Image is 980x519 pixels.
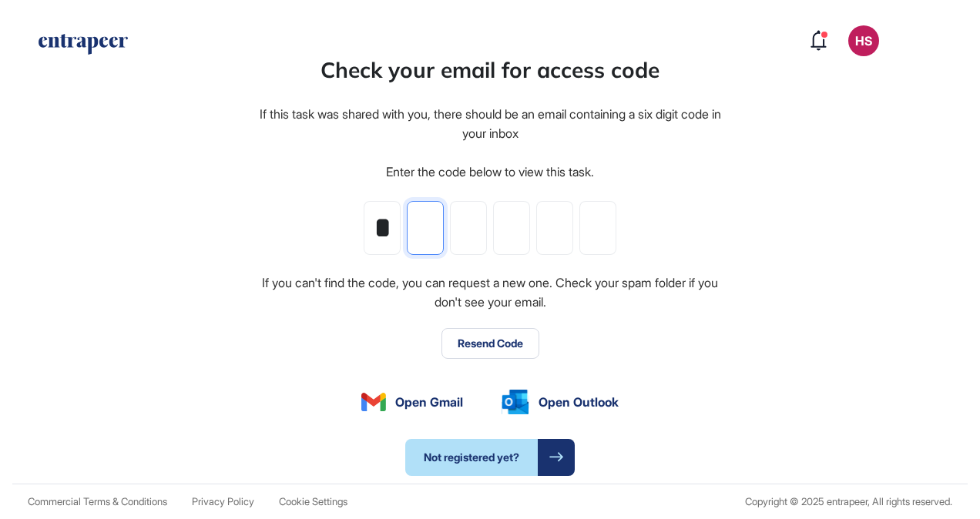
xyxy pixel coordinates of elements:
[405,439,575,476] a: Not registered yet?
[192,496,254,507] a: Privacy Policy
[257,273,723,313] div: If you can't find the code, you can request a new one. Check your spam folder if you don't see yo...
[257,105,723,144] div: If this task was shared with you, there should be an email containing a six digit code in your inbox
[28,496,167,507] a: Commercial Terms & Conditions
[405,439,538,476] span: Not registered yet?
[441,328,539,359] button: Resend Code
[745,496,952,507] div: Copyright © 2025 entrapeer, All rights reserved.
[539,393,619,411] span: Open Outlook
[386,162,594,182] div: Enter the code below to view this task.
[279,496,347,507] a: Cookie Settings
[37,34,129,60] a: entrapeer-logo
[848,25,879,56] button: HS
[279,495,347,507] span: Cookie Settings
[502,390,619,414] a: Open Outlook
[395,393,463,411] span: Open Gmail
[361,393,463,411] a: Open Gmail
